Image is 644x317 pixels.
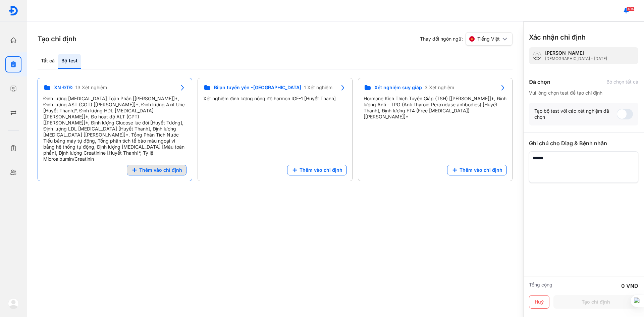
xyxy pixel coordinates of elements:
span: XN ĐTĐ [54,85,73,91]
button: Tạo chỉ định [553,295,638,309]
h3: Xác nhận chỉ định [529,33,586,42]
div: Định lượng [MEDICAL_DATA] Toàn Phần [[PERSON_NAME]]*, Định lượng AST (GOT) [[PERSON_NAME]]*, Định... [43,96,186,162]
div: Tổng cộng [529,282,552,290]
span: Xét nghiệm suy giáp [374,85,422,91]
div: Vui lòng chọn test để tạo chỉ định [529,90,638,96]
div: [PERSON_NAME] [545,50,607,56]
span: Tiếng Việt [477,36,500,42]
span: Bilan tuyến yên -[GEOGRAPHIC_DATA] [214,85,301,91]
div: Tất cả [38,54,58,69]
div: [DEMOGRAPHIC_DATA] - [DATE] [545,56,607,61]
span: 1 Xét nghiệm [304,85,332,91]
div: Xét nghiệm định lượng nồng độ hormon IGF-1 [Huyết Thanh] [203,96,346,102]
div: Ghi chú cho Diag & Bệnh nhân [529,139,638,147]
div: Bỏ chọn tất cả [606,79,638,85]
span: 13 Xét nghiệm [75,85,107,91]
div: 0 VND [621,282,638,290]
span: Thêm vào chỉ định [139,167,182,173]
span: 3 Xét nghiệm [425,85,454,91]
div: Hormone Kích Thích Tuyến Giáp (TSH) [[PERSON_NAME]]*, Định lượng Anti - TPO (Anti-thyroid Peroxid... [364,96,507,120]
button: Thêm vào chỉ định [127,165,186,175]
button: Thêm vào chỉ định [287,165,347,175]
button: Huỷ [529,295,549,309]
span: Thêm vào chỉ định [460,167,502,173]
span: Thêm vào chỉ định [300,167,342,173]
div: Đã chọn [529,78,550,86]
div: Bộ test [58,54,81,69]
div: Thay đổi ngôn ngữ: [420,32,513,46]
h3: Tạo chỉ định [38,34,76,44]
button: Thêm vào chỉ định [447,165,507,175]
div: Tạo bộ test với các xét nghiệm đã chọn [534,108,617,120]
img: logo [8,6,18,16]
span: 404 [627,6,635,11]
img: logo [8,298,19,309]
